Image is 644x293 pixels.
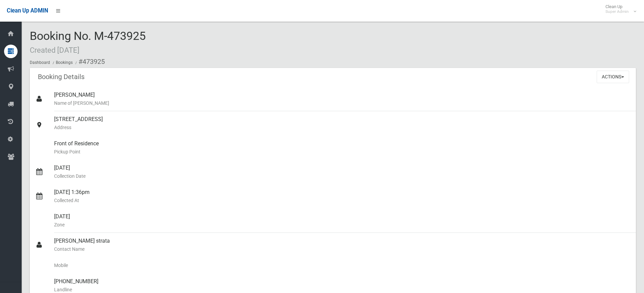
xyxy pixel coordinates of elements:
[30,70,93,83] header: Booking Details
[30,29,146,55] span: Booking No. M-473925
[54,160,630,184] div: [DATE]
[54,87,630,111] div: [PERSON_NAME]
[605,9,629,14] small: Super Admin
[54,221,630,229] small: Zone
[54,233,630,257] div: [PERSON_NAME] strata
[56,60,73,65] a: Bookings
[54,245,630,253] small: Contact Name
[602,4,636,14] span: Clean Up
[30,60,50,65] a: Dashboard
[54,136,630,160] div: Front of Residence
[54,172,630,180] small: Collection Date
[54,99,630,107] small: Name of [PERSON_NAME]
[54,184,630,209] div: [DATE] 1:36pm
[54,111,630,136] div: [STREET_ADDRESS]
[54,148,630,156] small: Pickup Point
[30,46,79,54] small: Created [DATE]
[74,55,105,68] li: #473925
[54,123,630,131] small: Address
[54,196,630,204] small: Collected At
[54,261,630,269] small: Mobile
[7,7,48,14] span: Clean Up ADMIN
[54,209,630,233] div: [DATE]
[597,71,629,83] button: Actions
